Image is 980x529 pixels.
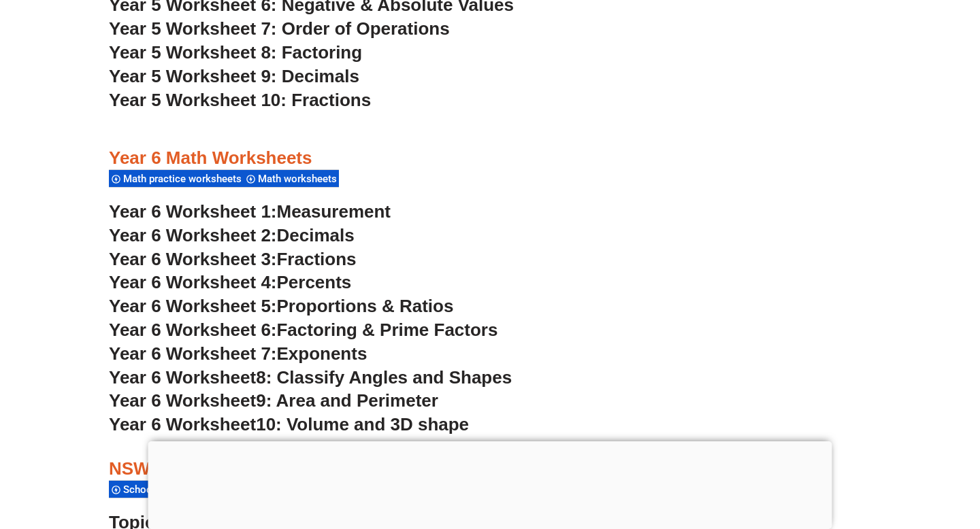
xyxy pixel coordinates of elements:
div: Math worksheets [244,169,339,188]
a: Year 6 Worksheet 3:Fractions [109,249,356,269]
span: Year 6 Worksheet 7: [109,343,277,364]
span: 8: Classify Angles and Shapes [256,367,512,388]
span: 9: Area and Perimeter [256,390,438,411]
a: Year 5 Worksheet 9: Decimals [109,66,359,86]
span: Proportions & Ratios [277,296,454,316]
a: Year 6 Worksheet 5:Proportions & Ratios [109,296,453,316]
span: Decimals [277,225,355,245]
span: Fractions [277,249,357,269]
a: Year 6 Worksheet 1:Measurement [109,201,391,222]
a: Year 5 Worksheet 10: Fractions [109,90,371,110]
div: School supplies [109,480,198,498]
span: Year 6 Worksheet 3: [109,249,277,269]
span: Year 6 Worksheet [109,414,256,434]
span: Percents [277,272,352,292]
span: Year 6 Worksheet 4: [109,272,277,292]
span: School supplies [123,483,200,496]
a: Year 6 Worksheet10: Volume and 3D shape [109,414,469,434]
span: Year 6 Worksheet 6: [109,320,277,340]
a: Year 6 Worksheet 6:Factoring & Prime Factors [109,320,497,340]
a: Year 6 Worksheet8: Classify Angles and Shapes [109,367,512,388]
h3: Year 6 Math Worksheets [109,147,871,170]
span: 10: Volume and 3D shape [256,414,469,434]
span: Math worksheets [258,173,341,185]
a: Year 6 Worksheet9: Area and Perimeter [109,390,438,411]
a: Year 6 Worksheet 4:Percents [109,272,351,292]
span: Year 6 Worksheet 5: [109,296,277,316]
iframe: Advertisement [148,441,832,526]
div: Math practice worksheets [109,169,244,188]
a: Year 5 Worksheet 7: Order of Operations [109,18,450,39]
h3: NSW Selective High Schools Practice Worksheets [109,458,871,481]
a: Year 5 Worksheet 8: Factoring [109,42,362,63]
iframe: Chat Widget [912,464,980,529]
span: Factoring & Prime Factors [277,320,498,340]
a: Year 6 Worksheet 7:Exponents [109,343,367,364]
span: Year 6 Worksheet 2: [109,225,277,245]
span: Measurement [277,201,391,222]
span: Exponents [277,343,367,364]
span: Math practice worksheets [123,173,246,185]
a: Year 6 Worksheet 2:Decimals [109,225,355,245]
span: Year 6 Worksheet [109,367,256,388]
span: Year 6 Worksheet [109,390,256,411]
span: Year 6 Worksheet 1: [109,201,277,222]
